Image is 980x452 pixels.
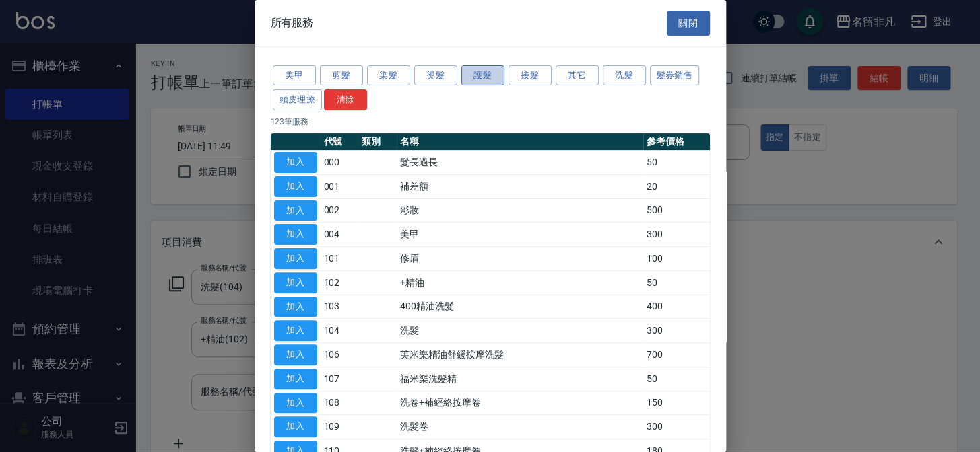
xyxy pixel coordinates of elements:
[321,319,359,343] td: 104
[271,16,314,30] span: 所有服務
[273,89,323,110] button: 頭皮理療
[643,133,710,151] th: 參考價格
[358,133,397,151] th: 類別
[274,248,317,269] button: 加入
[367,65,410,86] button: 染髮
[320,65,363,86] button: 剪髮
[461,65,504,86] button: 護髮
[397,415,643,439] td: 洗髮卷
[643,343,710,367] td: 700
[274,224,317,245] button: 加入
[274,272,317,293] button: 加入
[509,65,552,86] button: 接髮
[643,223,710,247] td: 300
[324,89,367,110] button: 清除
[274,176,317,197] button: 加入
[397,151,643,175] td: 髮長過長
[274,297,317,317] button: 加入
[274,152,317,173] button: 加入
[643,295,710,319] td: 400
[321,415,359,439] td: 109
[321,133,359,151] th: 代號
[321,391,359,415] td: 108
[321,151,359,175] td: 000
[321,343,359,367] td: 106
[397,223,643,247] td: 美甲
[650,65,700,86] button: 髮券銷售
[643,415,710,439] td: 300
[321,223,359,247] td: 004
[397,133,643,151] th: 名稱
[414,65,457,86] button: 燙髮
[273,65,316,86] button: 美甲
[556,65,599,86] button: 其它
[643,391,710,415] td: 150
[274,200,317,221] button: 加入
[397,343,643,367] td: 芙米樂精油舒緩按摩洗髮
[274,393,317,414] button: 加入
[643,319,710,343] td: 300
[643,151,710,175] td: 50
[321,367,359,391] td: 107
[643,247,710,271] td: 100
[643,367,710,391] td: 50
[321,198,359,223] td: 002
[274,320,317,341] button: 加入
[397,174,643,198] td: 補差額
[321,247,359,271] td: 101
[667,11,710,36] button: 關閉
[274,344,317,365] button: 加入
[274,416,317,437] button: 加入
[397,391,643,415] td: 洗卷+補經絡按摩卷
[397,367,643,391] td: 福米樂洗髮精
[397,319,643,343] td: 洗髮
[603,65,646,86] button: 洗髮
[321,295,359,319] td: 103
[643,174,710,198] td: 20
[643,270,710,295] td: 50
[397,247,643,271] td: 修眉
[274,369,317,389] button: 加入
[397,270,643,295] td: +精油
[271,116,710,128] p: 123 筆服務
[321,174,359,198] td: 001
[321,270,359,295] td: 102
[397,295,643,319] td: 400精油洗髮
[643,198,710,223] td: 500
[397,198,643,223] td: 彩妝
